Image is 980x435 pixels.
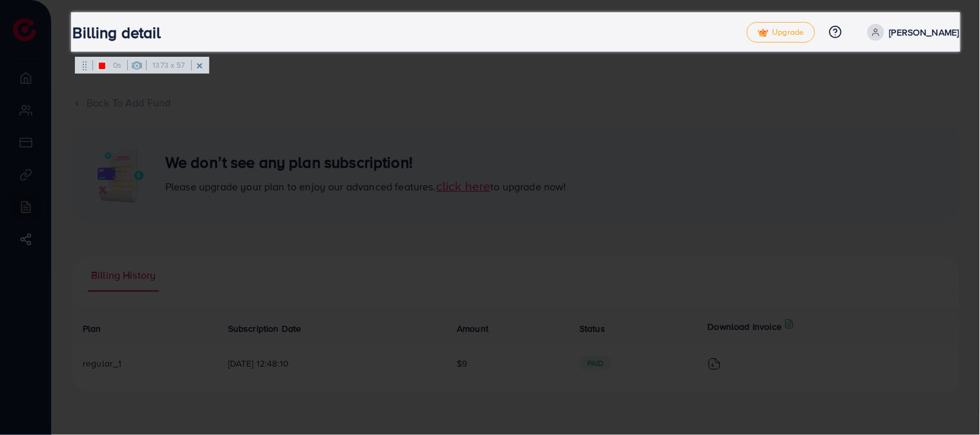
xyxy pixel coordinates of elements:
iframe: Chat [925,377,970,425]
div: Back To Add Fund [72,96,959,110]
h3: Billing detail [72,23,171,42]
img: image [88,141,152,206]
span: Plan [83,322,101,335]
a: tickUpgrade [747,22,815,43]
p: [PERSON_NAME] [890,25,959,40]
li: Cancel [193,60,206,70]
li: Size [148,60,189,70]
p: Download Invoice [708,319,782,334]
h3: We don’t see any plan subscription! [165,153,567,172]
span: $9 [457,357,467,370]
img: logo [13,18,36,41]
span: Upgrade [758,28,804,37]
span: Please upgrade your plan to enjoy our advanced features. to upgrade now! [165,179,567,194]
span: paid [579,356,612,371]
span: Billing History [91,268,156,283]
span: Status [579,322,605,335]
span: Amount [457,322,488,335]
li: Capture PNG [130,60,143,70]
span: regular_1 [83,357,121,370]
span: click here [436,177,491,194]
span: [DATE] 12:48:10 [228,357,436,370]
li: Finish [96,60,109,70]
a: [PERSON_NAME] [862,24,959,41]
span: Subscription Date [228,322,302,335]
img: tick [758,28,769,37]
img: ic-download-invoice.1f3c1b55.svg [708,358,721,370]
